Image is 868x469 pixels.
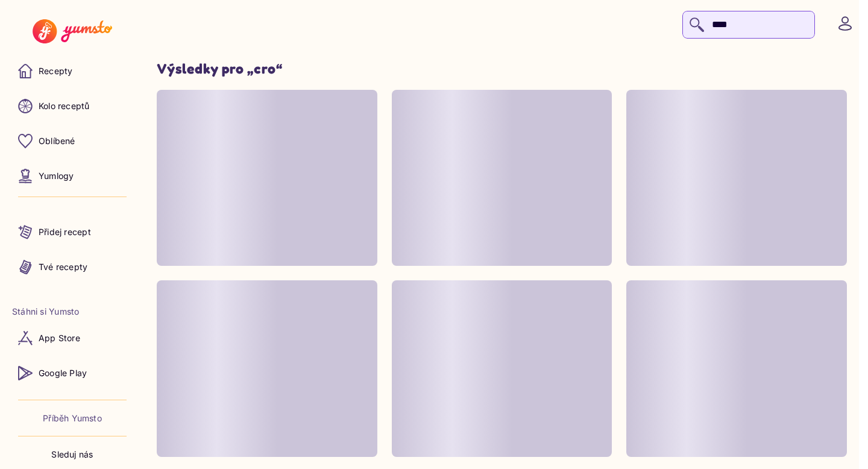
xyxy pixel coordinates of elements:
div: Loading image [157,90,377,266]
a: Google Play [12,359,133,388]
span: Loading content [626,90,847,266]
div: Loading image [626,90,847,266]
p: App Store [39,332,80,344]
a: Tvé recepty [12,253,133,282]
div: Loading image [626,280,847,457]
p: Google Play [39,367,87,379]
a: Příběh Yumsto [43,412,102,424]
p: Yumlogy [39,170,74,182]
div: Loading image [392,90,612,266]
a: Přidej recept [12,218,133,247]
a: Recepty [12,57,133,86]
a: Yumlogy [12,162,133,190]
span: Loading content [157,90,377,266]
span: Loading content [157,280,377,457]
div: Loading image [157,280,377,457]
li: Stáhni si Yumsto [12,306,133,318]
div: Loading image [392,280,612,457]
a: Oblíbené [12,127,133,156]
span: Loading content [392,280,612,457]
p: Oblíbené [39,135,75,147]
p: Kolo receptů [39,100,90,112]
span: Loading content [626,280,847,457]
a: App Store [12,324,133,353]
img: Yumsto logo [33,19,112,43]
a: Kolo receptů [12,92,133,121]
p: Tvé recepty [39,261,87,273]
span: Loading content [392,90,612,266]
p: Přidej recept [39,226,91,238]
p: Sleduj nás [51,449,93,461]
h1: Výsledky pro „ cro “ [157,60,847,78]
p: Recepty [39,65,72,77]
